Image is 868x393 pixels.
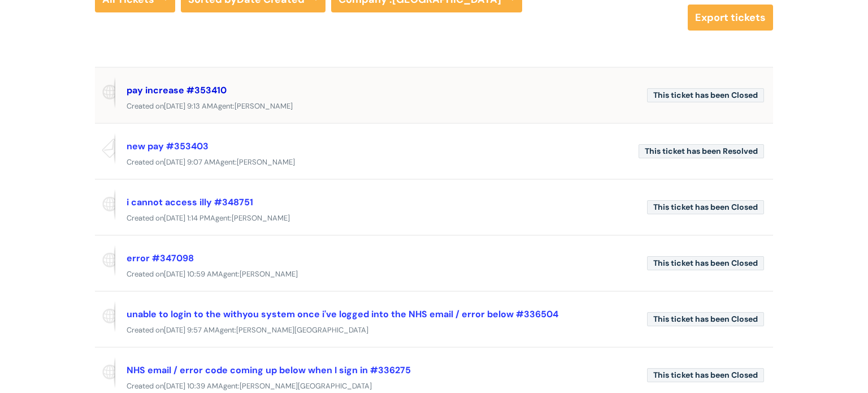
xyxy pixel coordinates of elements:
span: Reported via portal [95,77,115,109]
span: [PERSON_NAME][GEOGRAPHIC_DATA] [240,381,372,391]
a: unable to login to the withyou system once i've logged into the NHS email / error below #336504 [127,308,558,320]
span: This ticket has been Closed [647,88,764,102]
div: Created on Agent: [95,211,773,226]
span: [PERSON_NAME] [232,213,290,223]
span: Reported via portal [95,357,115,388]
span: [DATE] 9:57 AM [164,325,215,335]
span: Reported via portal [95,245,115,277]
a: i cannot access illy #348751 [127,196,253,208]
a: Export tickets [688,5,773,31]
span: This ticket has been Closed [647,256,764,270]
div: Created on Agent: [95,267,773,282]
span: This ticket has been Closed [647,312,764,326]
span: [PERSON_NAME][GEOGRAPHIC_DATA] [236,325,368,335]
span: Reported via portal [95,301,115,332]
div: Created on Agent: [95,323,773,338]
div: Created on Agent: [95,100,773,114]
span: Reported via email [95,133,115,165]
a: NHS email / error code coming up below when I sign in #336275 [127,364,411,376]
span: [DATE] 10:59 AM [164,269,218,279]
span: [PERSON_NAME] [235,101,293,111]
div: Created on Agent: [95,156,773,170]
a: error #347098 [127,252,194,264]
a: new pay #353403 [127,140,209,152]
span: [DATE] 10:39 AM [164,381,218,391]
span: [PERSON_NAME] [240,269,298,279]
span: This ticket has been Resolved [639,144,764,158]
span: [PERSON_NAME] [237,157,295,167]
span: [DATE] 9:13 AM [164,101,213,111]
span: [DATE] 1:14 PM [164,213,210,223]
span: [DATE] 9:07 AM [164,157,215,167]
span: This ticket has been Closed [647,200,764,214]
a: pay increase #353410 [127,84,227,96]
span: Reported via portal [95,189,115,221]
span: This ticket has been Closed [647,368,764,382]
